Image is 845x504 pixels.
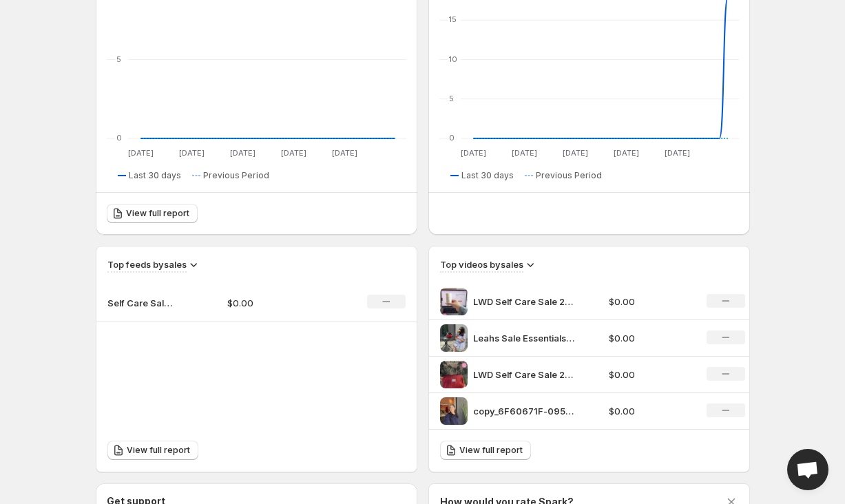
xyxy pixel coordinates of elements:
[107,258,187,271] h3: Top feeds by sales
[460,148,486,158] text: [DATE]
[116,133,122,143] text: 0
[461,170,514,181] span: Last 30 days
[449,133,455,143] text: 0
[440,441,531,460] a: View full report
[127,148,153,158] text: [DATE]
[536,170,602,181] span: Previous Period
[107,204,198,223] a: View full report
[609,368,690,381] p: $0.00
[440,361,468,388] img: LWD Self Care Sale 2025 - Ads 9x16 2
[787,449,828,490] a: Open chat
[440,258,523,271] h3: Top videos by sales
[664,148,689,158] text: [DATE]
[562,148,587,158] text: [DATE]
[280,148,306,158] text: [DATE]
[116,54,121,64] text: 5
[609,331,690,345] p: $0.00
[178,148,204,158] text: [DATE]
[613,148,638,158] text: [DATE]
[473,368,576,381] p: LWD Self Care Sale 2025 - Ads 9x16 2
[129,170,181,181] span: Last 30 days
[473,331,576,345] p: Leahs Sale Essentials_9x16
[609,295,690,308] p: $0.00
[609,404,690,418] p: $0.00
[459,445,523,456] span: View full report
[440,324,468,352] img: Leahs Sale Essentials_9x16
[203,170,269,181] span: Previous Period
[511,148,536,158] text: [DATE]
[127,445,190,456] span: View full report
[449,54,457,64] text: 10
[229,148,255,158] text: [DATE]
[227,296,325,310] p: $0.00
[440,397,468,425] img: copy_6F60671F-0956-4FED-91DC-908AC7228540
[107,296,176,310] p: Self Care Sale Feed
[107,441,198,460] a: View full report
[126,208,189,219] span: View full report
[449,14,457,24] text: 15
[440,288,468,315] img: LWD Self Care Sale 2025 - Ads 9x16 3
[331,148,357,158] text: [DATE]
[473,404,576,418] p: copy_6F60671F-0956-4FED-91DC-908AC7228540
[473,295,576,308] p: LWD Self Care Sale 2025 - Ads 9x16 3
[449,94,454,103] text: 5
